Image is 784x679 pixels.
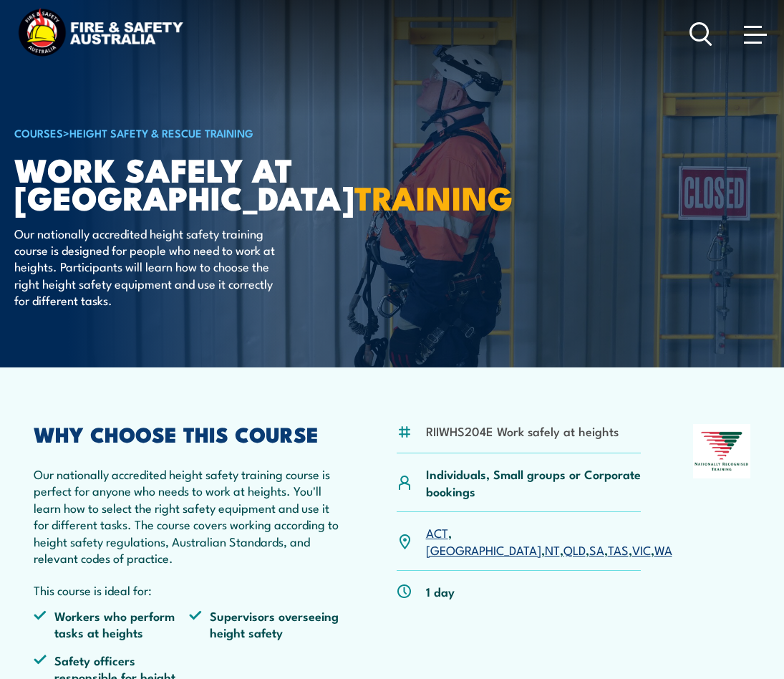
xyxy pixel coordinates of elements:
a: NT [545,541,560,558]
img: Nationally Recognised Training logo. [693,424,750,478]
a: TAS [608,541,629,558]
a: SA [589,541,604,558]
a: ACT [426,524,448,541]
strong: TRAINING [354,172,513,221]
p: 1 day [426,583,455,599]
li: Supervisors overseeing height safety [189,607,344,641]
h1: Work Safely at [GEOGRAPHIC_DATA] [14,155,368,211]
a: Height Safety & Rescue Training [69,125,253,140]
a: [GEOGRAPHIC_DATA] [426,541,541,558]
h2: WHY CHOOSE THIS COURSE [34,424,344,443]
p: Our nationally accredited height safety training course is perfect for anyone who needs to work a... [34,466,344,566]
p: Individuals, Small groups or Corporate bookings [426,466,642,499]
li: RIIWHS204E Work safely at heights [426,423,619,439]
a: QLD [563,541,586,558]
a: WA [654,541,672,558]
li: Workers who perform tasks at heights [34,607,189,641]
a: COURSES [14,125,63,140]
p: , , , , , , , [426,524,672,558]
p: This course is ideal for: [34,582,344,598]
a: VIC [632,541,651,558]
p: Our nationally accredited height safety training course is designed for people who need to work a... [14,225,276,309]
h6: > [14,124,368,141]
